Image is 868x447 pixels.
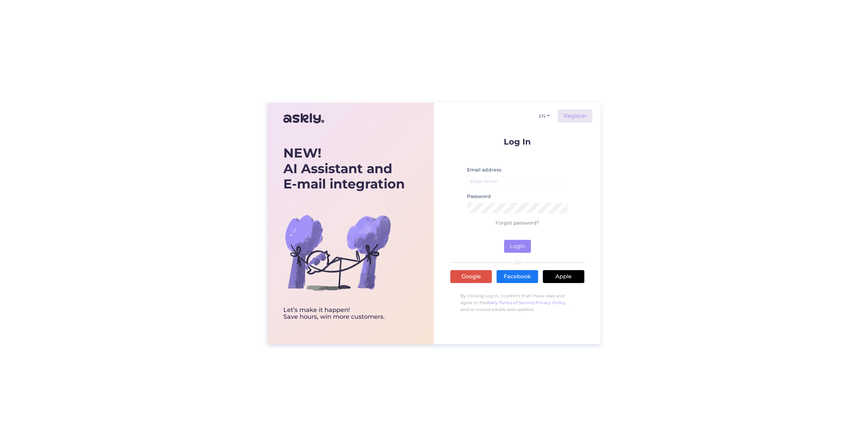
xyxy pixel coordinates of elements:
b: NEW! [283,145,321,161]
label: Password [467,193,491,200]
a: Apple [543,270,584,283]
a: Google [450,270,492,283]
div: Let’s make it happen! Save hours, win more customers. [283,307,405,320]
a: Forgot password? [496,220,539,226]
button: EN [536,111,552,121]
input: Enter email [467,176,568,187]
button: Login [504,240,531,253]
p: By clicking Log In, I confirm that I have read and agree to the , , and to receive emails and upd... [450,289,584,316]
a: Askly Terms of Service [487,300,534,305]
img: bg-askly [283,198,392,307]
p: Log In [450,137,584,146]
a: Facebook [497,270,538,283]
a: Privacy Policy [535,300,566,305]
a: Register [558,110,592,122]
div: AI Assistant and E-mail integration [283,145,405,192]
span: OR [513,260,522,265]
label: Email address [467,166,501,173]
img: Askly [283,110,324,127]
